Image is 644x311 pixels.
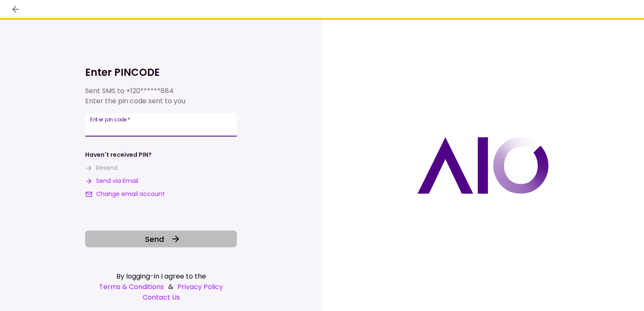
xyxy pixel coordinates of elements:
[85,164,118,172] button: Resend
[85,292,237,303] a: Contact Us
[85,231,237,247] button: Send
[85,282,237,292] div: &
[85,86,237,106] div: Sent SMS to Enter the pin code sent to you
[177,282,223,292] a: Privacy Policy
[85,66,237,79] h1: Enter PINCODE
[85,177,138,185] button: Send via Email
[99,282,164,292] a: Terms & Conditions
[90,116,130,123] label: Enter pin code
[85,271,237,282] div: By logging-in I agree to the
[85,150,152,159] div: Haven't received PIN?
[85,190,165,198] button: Change email account
[8,2,23,16] button: back
[417,137,549,194] img: AIO logo
[145,233,164,245] span: Send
